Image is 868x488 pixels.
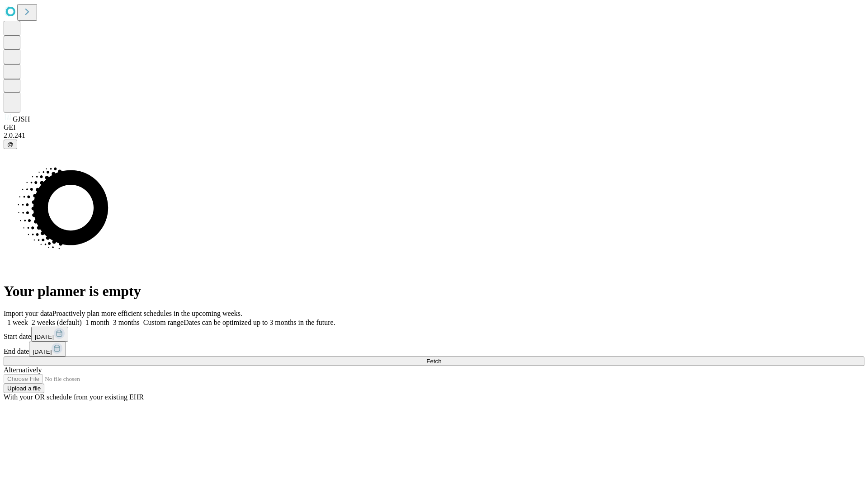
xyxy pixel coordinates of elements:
h1: Your planner is empty [4,283,864,300]
button: @ [4,140,17,149]
span: Fetch [426,358,441,365]
span: 1 month [85,319,109,326]
span: 1 week [7,319,28,326]
span: [DATE] [33,348,52,355]
span: [DATE] [35,333,54,340]
span: Proactively plan more efficient schedules in the upcoming weeks. [52,310,242,317]
span: 2 weeks (default) [32,319,82,326]
div: Start date [4,327,864,342]
span: With your OR schedule from your existing EHR [4,393,144,401]
span: Dates can be optimized up to 3 months in the future. [184,319,335,326]
span: GJSH [13,115,30,123]
div: 2.0.241 [4,131,864,140]
span: Import your data [4,310,52,317]
button: Fetch [4,357,864,366]
div: GEI [4,123,864,131]
button: [DATE] [31,327,68,342]
span: Custom range [143,319,184,326]
div: End date [4,342,864,357]
button: Upload a file [4,384,44,393]
span: 3 months [113,319,140,326]
span: @ [7,141,14,148]
span: Alternatively [4,366,42,374]
button: [DATE] [29,342,66,357]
